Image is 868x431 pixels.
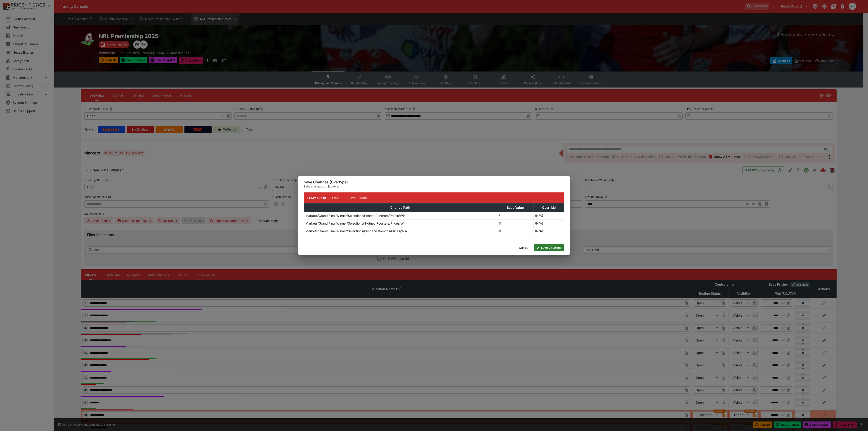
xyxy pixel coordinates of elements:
[304,192,345,203] button: Summary of Changes
[534,227,564,235] td: (N/A)
[534,220,564,227] td: (N/A)
[534,212,564,220] td: (N/A)
[304,180,564,185] h6: Save Changes (Overtype)
[305,229,407,233] p: Markets/Grand Final Winner/Selections/Brisbane Broncos/Prices/Win
[534,244,564,251] button: Save Changes
[497,212,534,220] td: 7
[345,192,371,203] button: Raw Change
[497,204,534,212] th: Base Value
[304,204,497,212] th: Change Path
[497,227,534,235] td: 11
[534,204,564,212] th: Override
[516,244,532,251] button: Cancel
[305,213,406,218] p: Markets/Grand Final Winner/Selections/Penrith Panthers/Prices/Win
[304,184,564,189] p: Save changes to this event.
[497,220,534,227] td: 17
[305,221,406,226] p: Markets/Grand Final Winner/Selections/Sydney Roosters/Prices/Win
